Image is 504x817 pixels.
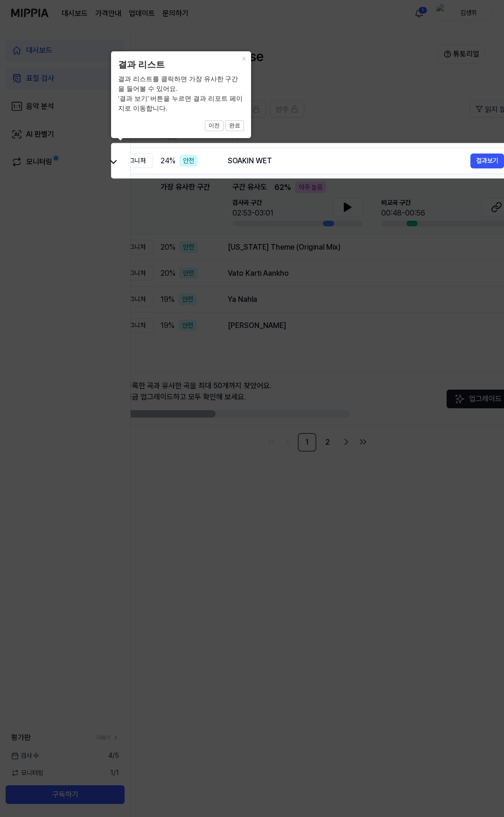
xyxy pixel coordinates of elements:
[225,120,244,132] button: 완료
[161,155,175,167] span: 24 %
[236,51,251,64] button: Close
[118,58,244,72] header: 결과 리스트
[179,155,198,167] div: 안전
[116,154,153,168] div: 시그니처
[470,154,504,168] button: 결과보기
[205,120,224,132] button: 이전
[228,155,470,167] div: SOAKIN WET
[118,74,244,113] div: 결과 리스트를 클릭하면 가장 유사한 구간을 들어볼 수 있어요. ‘결과 보기’ 버튼을 누르면 결과 리포트 페이지로 이동합니다.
